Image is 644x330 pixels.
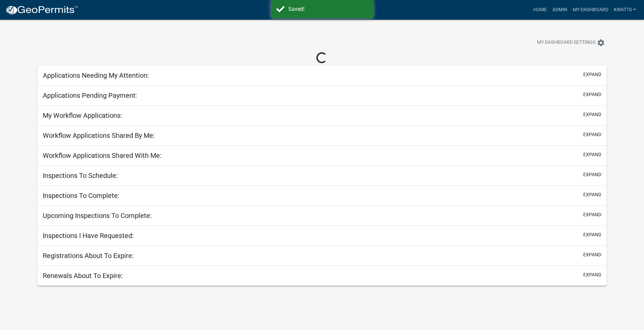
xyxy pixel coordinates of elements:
[43,111,122,120] h5: My Workflow Applications:
[583,231,601,238] button: expand
[43,212,152,220] h5: Upcoming Inspections To Complete:
[583,131,601,138] button: expand
[43,151,162,160] h5: Workflow Applications Shared With Me:
[583,191,601,198] button: expand
[583,111,601,118] button: expand
[532,36,610,49] button: My Dashboard Settingssettings
[583,171,601,178] button: expand
[288,5,368,13] div: Saved!
[583,251,601,258] button: expand
[43,131,155,140] h5: Workflow Applications Shared By Me:
[43,171,118,180] h5: Inspections To Schedule:
[43,91,137,99] h5: Applications Pending Payment:
[43,272,123,280] h5: Renewals About To Expire:
[537,39,595,47] span: My Dashboard Settings
[43,232,134,240] h5: Inspections I Have Requested:
[531,3,550,16] a: Home
[583,71,601,78] button: expand
[583,91,601,98] button: expand
[583,211,601,218] button: expand
[550,3,570,16] a: Admin
[43,191,119,200] h5: Inspections To Complete:
[611,3,639,16] a: Kwatts
[43,252,134,260] h5: Registrations About To Expire:
[583,151,601,158] button: expand
[570,3,611,16] a: My Dashboard
[43,71,149,79] h5: Applications Needing My Attention:
[597,39,605,47] i: settings
[583,271,601,278] button: expand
